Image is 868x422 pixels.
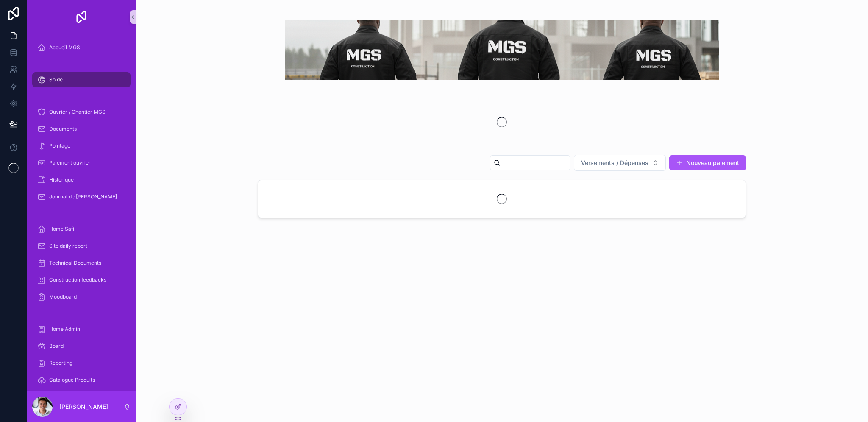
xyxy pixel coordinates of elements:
a: Solde [32,72,131,87]
span: Board [49,343,64,349]
img: App logo [75,10,88,24]
a: Home Safi [32,221,131,237]
span: Accueil MGS [49,44,80,51]
span: Home Safi [49,226,74,232]
a: Journal de [PERSON_NAME] [32,189,131,204]
span: Versements / Dépenses [581,159,648,167]
span: Technical Documents [49,260,101,266]
span: Pointage [49,143,70,149]
span: Ouvrier / Chantier MGS [49,109,106,115]
a: Paiement ouvrier [32,155,131,170]
a: Board [32,338,131,354]
span: Reporting [49,360,72,366]
span: Paiement ouvrier [49,159,91,166]
a: Technical Documents [32,255,131,271]
a: Site daily report [32,238,131,254]
span: Catalogue Produits [49,377,95,383]
a: Historique [32,172,131,187]
button: Select Button [574,155,666,171]
span: Construction feedbacks [49,277,106,283]
a: Home Admin [32,321,131,337]
a: Documents [32,121,131,137]
span: Moodboard [49,293,77,300]
span: Home Admin [49,326,80,333]
img: 35172-Gemini_Generated_Image_pn16awpn16awpn16.png [285,20,719,80]
span: Site daily report [49,243,87,249]
a: Moodboard [32,289,131,305]
a: Construction feedbacks [32,272,131,288]
div: scrollable content [27,34,136,391]
a: Reporting [32,355,131,371]
span: Solde [49,76,63,83]
a: Accueil MGS [32,40,131,55]
a: Ouvrier / Chantier MGS [32,104,131,120]
p: [PERSON_NAME] [59,402,108,411]
button: Nouveau paiement [669,155,746,170]
span: Documents [49,126,77,132]
a: Pointage [32,138,131,154]
a: Catalogue Produits [32,372,131,388]
span: Journal de [PERSON_NAME] [49,193,117,200]
span: Historique [49,176,74,183]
